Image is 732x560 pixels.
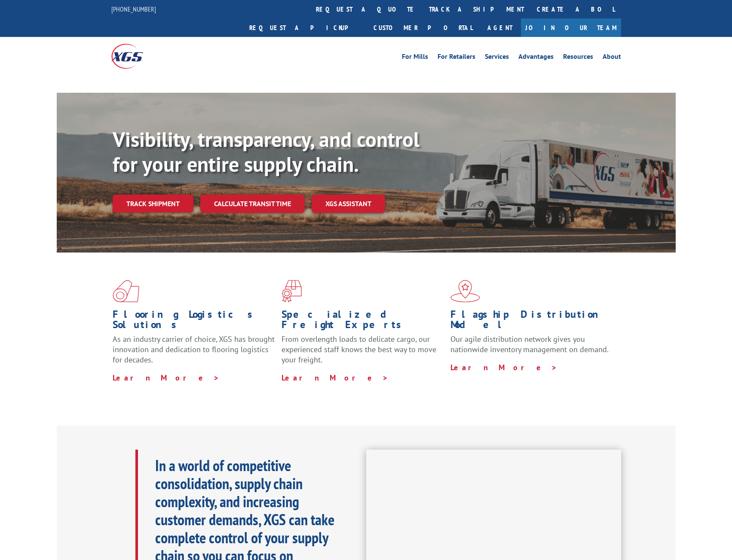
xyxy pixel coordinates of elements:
b: Visibility, transparency, and control for your entire supply chain. [113,126,420,177]
a: Join Our Team [521,18,621,37]
a: Resources [563,53,593,63]
img: xgs-icon-total-supply-chain-intelligence-red [113,280,139,302]
a: Customer Portal [367,18,479,37]
a: About [603,53,621,63]
a: Track shipment [113,195,193,213]
a: Agent [479,18,521,37]
img: xgs-icon-flagship-distribution-model-red [450,280,480,302]
a: Learn More > [113,373,220,383]
p: From overlength loads to delicate cargo, our experienced staff knows the best way to move your fr... [282,334,444,372]
span: As an industry carrier of choice, XGS has brought innovation and dedication to flooring logistics... [113,334,275,365]
h1: Specialized Freight Experts [282,309,444,334]
a: Calculate transit time [200,195,305,213]
span: Our agile distribution network gives you nationwide inventory management on demand. [450,334,609,354]
img: xgs-icon-focused-on-flooring-red [282,280,302,302]
a: For Mills [402,53,428,63]
a: Advantages [518,53,554,63]
h1: Flooring Logistics Solutions [113,309,275,334]
a: [PHONE_NUMBER] [111,5,156,13]
a: Learn More > [282,373,389,383]
a: Request a pickup [243,18,367,37]
h1: Flagship Distribution Model [450,309,613,334]
a: For Retailers [438,53,475,63]
a: XGS ASSISTANT [312,195,385,213]
a: Learn More > [450,362,557,372]
a: Services [485,53,509,63]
